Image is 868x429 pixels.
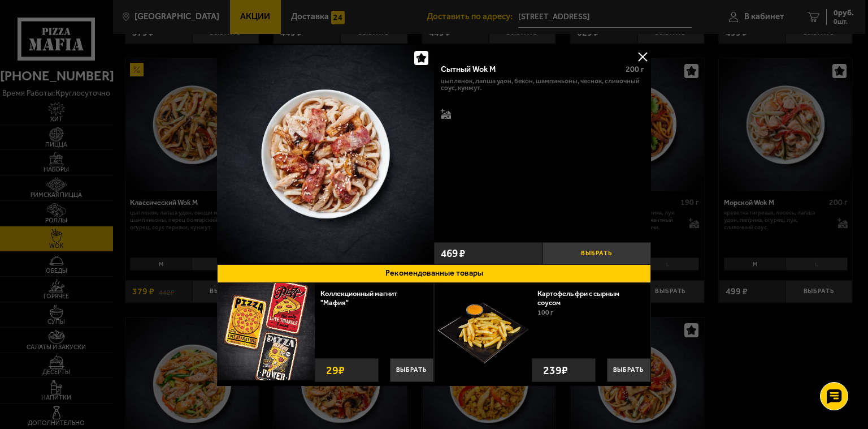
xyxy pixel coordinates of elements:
[217,264,651,283] button: Рекомендованные товары
[323,359,348,381] strong: 29 ₽
[537,308,553,316] span: 100 г
[537,289,619,307] a: Картофель фри с сырным соусом
[217,45,434,264] a: Сытный Wok M
[607,358,650,382] button: Выбрать
[441,65,617,74] div: Сытный Wok M
[441,78,644,92] p: цыпленок, лапша удон, бекон, шампиньоны, чеснок, сливочный соус, кунжут.
[542,242,651,264] button: Выбрать
[441,248,465,259] span: 469 ₽
[540,359,571,381] strong: 239 ₽
[320,289,397,307] a: Коллекционный магнит "Мафия"
[217,45,434,263] img: Сытный Wok M
[390,358,433,382] button: Выбрать
[626,65,644,74] span: 200 г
